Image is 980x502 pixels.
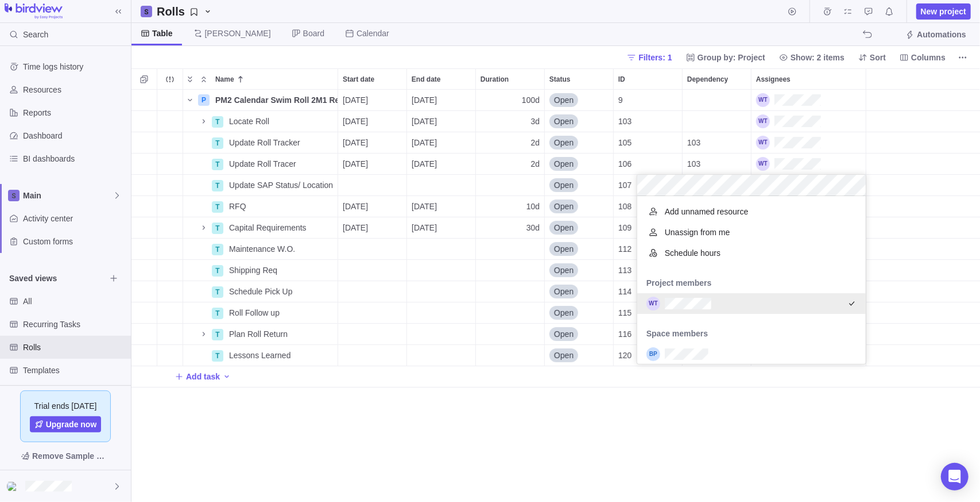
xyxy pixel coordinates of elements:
[665,247,721,259] span: Schedule hours
[637,277,721,289] span: Project members
[637,328,717,339] span: Space members
[637,196,866,364] div: grid
[665,227,730,238] span: Unassign from me
[665,206,749,217] span: Add unnamed resource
